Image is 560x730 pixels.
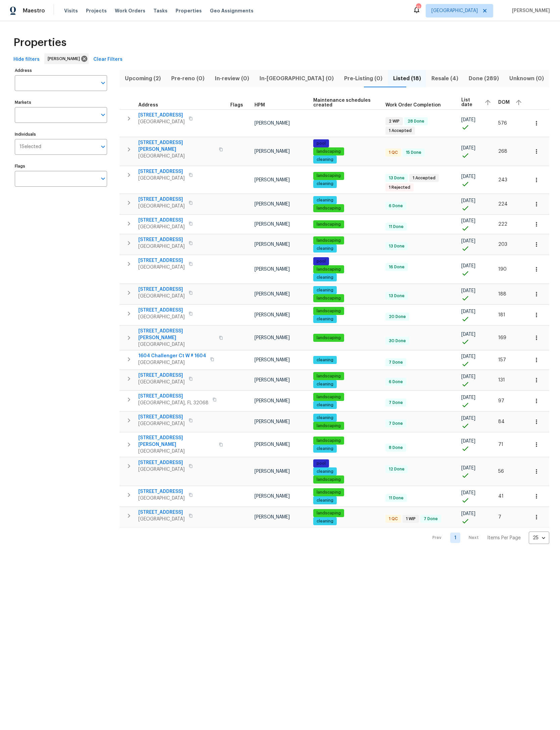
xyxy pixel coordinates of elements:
span: [PERSON_NAME] [254,313,290,317]
label: Flags [15,164,107,168]
span: cleaning [314,275,336,280]
span: [DATE] [461,198,475,203]
span: [PERSON_NAME] [254,469,290,474]
span: Maintenance schedules created [313,98,374,107]
span: 8 Done [386,445,406,451]
span: [PERSON_NAME] [254,149,290,154]
span: [DATE] [461,118,475,122]
span: 1 Selected [19,144,41,150]
span: [PERSON_NAME] [254,292,290,296]
a: Goto page 1 [450,533,460,543]
span: [PERSON_NAME] [254,202,290,207]
span: [STREET_ADDRESS] [138,509,185,516]
span: landscaping [314,267,343,272]
span: 6 Done [386,203,406,209]
span: DOM [498,100,510,105]
span: 169 [498,335,506,340]
span: 243 [498,178,507,182]
span: 11 Done [386,224,406,230]
span: [DATE] [461,332,475,337]
span: 188 [498,292,506,296]
span: 576 [498,121,507,126]
span: landscaping [314,373,343,379]
span: [STREET_ADDRESS] [138,414,185,420]
span: [PERSON_NAME] [48,55,83,62]
span: 71 [498,442,503,447]
span: [GEOGRAPHIC_DATA] [138,224,185,230]
div: 12 [416,4,421,11]
span: 56 [498,469,504,474]
span: 41 [498,494,504,499]
span: [PERSON_NAME] [254,358,290,362]
span: [DATE] [461,288,475,293]
span: [STREET_ADDRESS] [138,372,185,379]
span: [DATE] [461,174,475,179]
span: [PERSON_NAME] [254,178,290,182]
span: cleaning [314,518,336,524]
span: HPM [254,103,265,107]
span: Pre-reno (0) [170,74,205,83]
span: cleaning [314,381,336,387]
span: [GEOGRAPHIC_DATA] [138,448,215,455]
span: [STREET_ADDRESS] [138,393,208,400]
span: [STREET_ADDRESS] [138,488,185,495]
span: pool [314,461,328,466]
span: Upcoming (2) [124,74,162,83]
span: [PERSON_NAME] [254,515,290,519]
span: [DATE] [461,219,475,223]
span: 13 Done [386,293,407,299]
span: [STREET_ADDRESS] [138,286,185,293]
span: cleaning [314,446,336,452]
span: [GEOGRAPHIC_DATA] [138,243,185,250]
span: [PERSON_NAME] [254,121,290,126]
span: [STREET_ADDRESS] [138,236,185,243]
span: [DATE] [461,146,475,150]
label: Address [15,69,107,73]
span: [PERSON_NAME] [254,378,290,382]
button: Clear Filters [91,53,125,66]
span: [PERSON_NAME] [509,7,550,14]
span: [DATE] [461,264,475,268]
span: [DATE] [461,309,475,314]
p: Items Per Page [487,535,521,541]
span: [GEOGRAPHIC_DATA] [138,495,185,502]
span: 268 [498,149,507,154]
span: 131 [498,378,505,382]
span: 157 [498,358,506,362]
span: [PERSON_NAME] [254,242,290,247]
span: [PERSON_NAME] [254,222,290,227]
span: [STREET_ADDRESS][PERSON_NAME] [138,435,215,448]
span: [GEOGRAPHIC_DATA] [138,175,185,182]
nav: Pagination Navigation [426,532,549,544]
span: [DATE] [461,491,475,495]
span: Resale (4) [430,74,459,83]
span: [DATE] [461,416,475,421]
span: landscaping [314,206,343,211]
span: 6 Done [386,379,406,385]
span: cleaning [314,197,336,203]
span: 222 [498,222,507,227]
span: [GEOGRAPHIC_DATA] [138,119,185,125]
span: landscaping [314,149,343,154]
span: [PERSON_NAME] [254,335,290,340]
span: 7 [498,515,501,519]
span: [GEOGRAPHIC_DATA] [138,379,185,385]
span: [GEOGRAPHIC_DATA] [138,293,185,300]
span: 224 [498,202,508,207]
span: landscaping [314,173,343,179]
span: [DATE] [461,466,475,470]
span: Pre-Listing (0) [343,74,384,83]
span: [GEOGRAPHIC_DATA] [138,314,185,320]
span: [STREET_ADDRESS] [138,459,185,466]
span: [PERSON_NAME] [254,267,290,272]
span: 1 Rejected [386,185,413,190]
span: 15 Done [403,150,424,155]
span: cleaning [314,181,336,187]
span: [PERSON_NAME] [254,399,290,403]
span: [GEOGRAPHIC_DATA] [138,341,215,348]
span: landscaping [314,394,343,400]
span: landscaping [314,295,343,301]
span: [GEOGRAPHIC_DATA] [138,264,185,271]
span: cleaning [314,357,336,363]
span: In-review (0) [214,74,250,83]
